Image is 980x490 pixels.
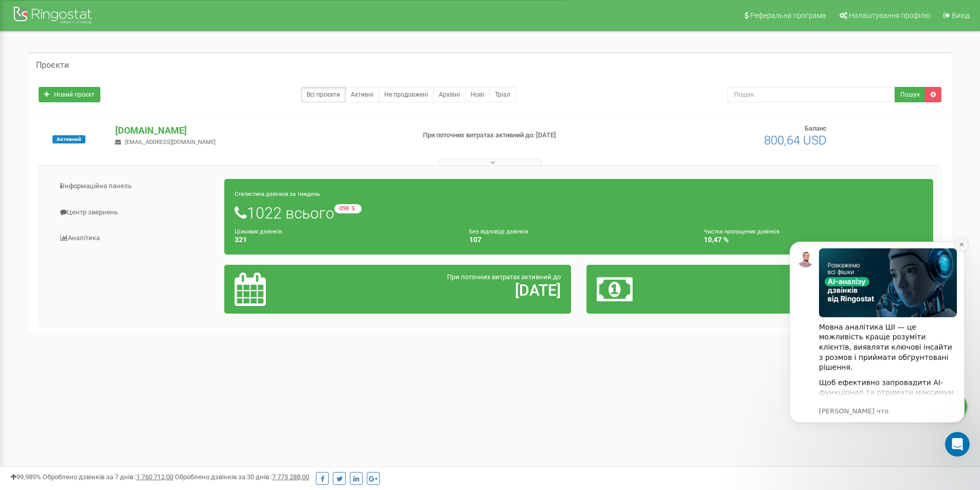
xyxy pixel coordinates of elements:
span: Баланс [805,124,827,132]
a: Новий проєкт [39,87,100,102]
span: 99,989% [10,473,41,481]
p: [DOMAIN_NAME] [115,124,406,137]
small: Без відповіді дзвінків [469,228,528,235]
iframe: Intercom live chat [945,432,970,457]
span: Оброблено дзвінків за 7 днів : [43,473,173,481]
p: При поточних витратах активний до: [DATE] [423,131,637,140]
span: Реферальна програма [750,11,826,20]
a: Аналiтика [47,226,225,251]
small: -298 [334,204,362,213]
h2: [DATE] [348,282,561,299]
span: Оброблено дзвінків за 30 днів : [175,473,309,481]
small: Статистика дзвінків за тиждень [235,191,320,197]
a: Не продовжені [379,87,434,102]
input: Пошук [727,87,895,102]
a: Центр звернень [47,200,225,225]
h4: 321 [235,236,454,244]
small: Цільових дзвінків [235,228,282,235]
span: Налаштування профілю [849,11,930,20]
h4: 107 [469,236,688,244]
a: Активні [345,87,379,102]
h4: 10,47 % [704,236,923,244]
span: При поточних витратах активний до [447,273,561,281]
iframe: Intercom notifications сообщение [774,226,980,462]
a: Нові [465,87,490,102]
h1: 1022 всього [235,204,923,222]
h2: 800,64 $ [710,282,923,299]
a: Всі проєкти [301,87,346,102]
a: Тріал [489,87,516,102]
u: 7 775 288,00 [272,473,309,481]
span: 800,64 USD [764,133,827,148]
small: Частка пропущених дзвінків [704,228,779,235]
span: Вихід [952,11,970,20]
a: Інформаційна панель [47,174,225,199]
h5: Проєкти [36,61,69,70]
u: 1 760 712,00 [136,473,173,481]
span: Активний [52,135,85,143]
a: Архівні [433,87,466,102]
span: [EMAIL_ADDRESS][DOMAIN_NAME] [125,139,216,146]
button: Пошук [895,87,925,102]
